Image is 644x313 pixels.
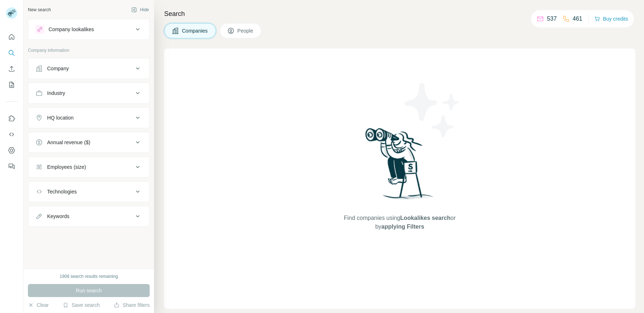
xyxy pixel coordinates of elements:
[164,9,635,19] h4: Search
[60,273,118,280] div: 1908 search results remaining
[47,89,65,97] div: Industry
[28,109,149,126] button: HQ location
[47,163,86,171] div: Employees (size)
[28,301,49,309] button: Clear
[342,214,458,231] span: Find companies using or by
[6,128,17,141] button: Use Surfe API
[28,7,51,13] div: New search
[6,144,17,157] button: Dashboard
[126,4,154,15] button: Hide
[47,188,77,195] div: Technologies
[6,160,17,173] button: Feedback
[237,27,254,34] span: People
[47,139,90,146] div: Annual revenue ($)
[6,62,17,75] button: Enrich CSV
[28,47,150,54] p: Company information
[28,84,149,102] button: Industry
[49,26,94,33] div: Company lookalikes
[573,14,582,23] p: 461
[47,213,69,220] div: Keywords
[28,134,149,151] button: Annual revenue ($)
[6,46,17,59] button: Search
[6,112,17,125] button: Use Surfe on LinkedIn
[28,183,149,200] button: Technologies
[400,215,450,221] span: Lookalikes search
[547,14,557,23] p: 537
[6,30,17,43] button: Quick start
[28,21,149,38] button: Company lookalikes
[28,158,149,176] button: Employees (size)
[362,126,437,207] img: Surfe Illustration - Woman searching with binoculars
[47,114,74,121] div: HQ location
[381,224,424,230] span: applying Filters
[63,301,100,309] button: Save search
[594,14,628,24] button: Buy credits
[400,78,465,143] img: Surfe Illustration - Stars
[47,65,69,72] div: Company
[28,60,149,77] button: Company
[182,27,208,34] span: Companies
[28,208,149,225] button: Keywords
[6,78,17,91] button: My lists
[114,301,150,309] button: Share filters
